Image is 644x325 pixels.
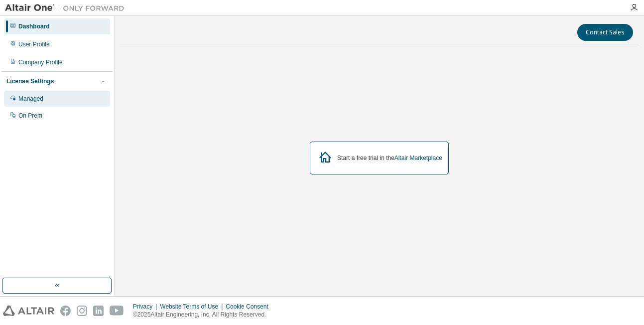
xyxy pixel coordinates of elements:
[6,77,54,85] div: License Settings
[133,311,274,319] p: © 2025 Altair Engineering, Inc. All Rights Reserved.
[337,154,442,162] div: Start a free trial in the
[160,303,226,311] div: Website Terms of Use
[18,112,42,120] div: On Prem
[93,306,104,316] img: linkedin.svg
[133,303,160,311] div: Privacy
[5,3,129,13] img: Altair One
[60,306,71,316] img: facebook.svg
[18,22,50,30] div: Dashboard
[18,58,63,66] div: Company Profile
[577,24,633,41] button: Contact Sales
[18,40,50,48] div: User Profile
[18,95,43,103] div: Managed
[394,155,442,162] a: Altair Marketplace
[226,303,274,311] div: Cookie Consent
[3,306,54,316] img: altair_logo.svg
[77,306,87,316] img: instagram.svg
[110,306,124,316] img: youtube.svg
